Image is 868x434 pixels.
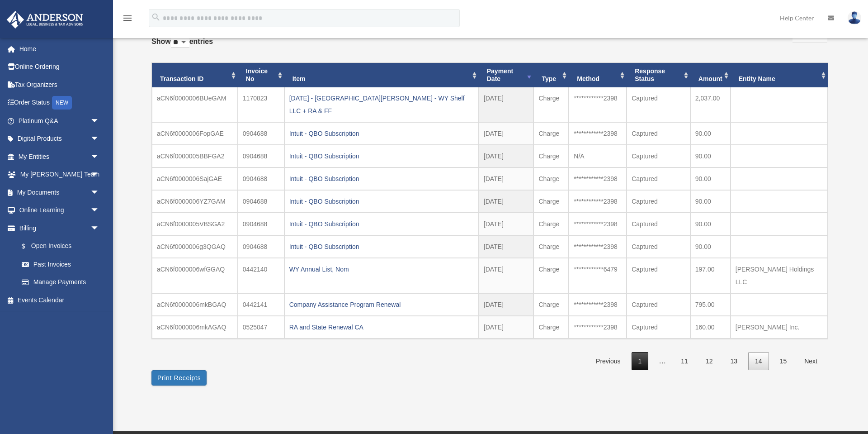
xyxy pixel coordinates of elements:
td: Charge [533,87,569,122]
a: Online Learningarrow_drop_down [6,201,113,219]
a: Tax Organizers [6,76,113,94]
td: 0442141 [238,293,284,316]
div: Intuit - QBO Subscription [289,240,474,253]
td: 0525047 [238,316,284,339]
div: WY Annual List, Nom [289,263,474,276]
a: 1 [632,352,649,371]
i: menu [122,13,133,24]
td: 0904688 [238,167,284,190]
div: Company Assistance Program Renewal [289,298,474,311]
td: [DATE] [479,145,534,167]
td: [DATE] [479,122,534,145]
td: 90.00 [690,122,731,145]
td: Charge [533,316,569,339]
span: arrow_drop_down [90,112,108,130]
th: Item: activate to sort column ascending [284,63,479,87]
td: 0904688 [238,213,284,235]
td: [DATE] [479,316,534,339]
td: [DATE] [479,87,534,122]
td: aCN6f0000006mkAGAQ [152,316,238,339]
td: Captured [627,190,690,213]
td: Captured [627,213,690,235]
td: aCN6f0000006YZ7GAM [152,190,238,213]
th: Response Status: activate to sort column ascending [627,63,690,87]
a: Manage Payments [13,273,113,291]
td: [DATE] [479,167,534,190]
span: $ [27,241,31,252]
td: Captured [627,122,690,145]
a: Previous [589,352,627,371]
a: $Open Invoices [13,237,113,256]
th: Amount: activate to sort column ascending [690,63,731,87]
a: Platinum Q&Aarrow_drop_down [6,112,113,130]
div: Intuit - QBO Subscription [289,172,474,185]
td: Captured [627,145,690,167]
td: [DATE] [479,293,534,316]
td: 160.00 [690,316,731,339]
td: Captured [627,235,690,258]
th: Invoice No: activate to sort column ascending [238,63,284,87]
td: [DATE] [479,258,534,293]
img: Anderson Advisors Platinum Portal [4,11,86,29]
td: Captured [627,258,690,293]
td: 0904688 [238,190,284,213]
button: Print Receipts [151,370,207,386]
td: [DATE] [479,213,534,235]
td: 90.00 [690,167,731,190]
td: aCN6f0000006FopGAE [152,122,238,145]
th: Transaction ID: activate to sort column ascending [152,63,238,87]
td: aCN6f0000006BUeGAM [152,87,238,122]
span: arrow_drop_down [90,130,108,148]
td: Charge [533,190,569,213]
td: Captured [627,87,690,122]
th: Entity Name: activate to sort column ascending [731,63,828,87]
td: 0904688 [238,235,284,258]
td: Charge [533,235,569,258]
i: search [151,12,161,22]
td: Charge [533,213,569,235]
span: arrow_drop_down [90,166,108,184]
td: 2,037.00 [690,87,731,122]
td: aCN6f0000006mkBGAQ [152,293,238,316]
span: arrow_drop_down [90,201,108,220]
a: 15 [773,352,794,371]
th: Method: activate to sort column ascending [569,63,627,87]
select: Showentries [171,38,189,48]
a: 11 [674,352,695,371]
td: Captured [627,316,690,339]
a: Order StatusNEW [6,94,113,112]
a: Home [6,40,113,58]
td: Charge [533,293,569,316]
a: Online Ordering [6,58,113,76]
td: Captured [627,293,690,316]
td: N/A [569,145,627,167]
td: [PERSON_NAME] Inc. [731,316,828,339]
img: User Pic [848,11,861,24]
td: 1170823 [238,87,284,122]
span: arrow_drop_down [90,148,108,166]
td: aCN6f0000005BBFGA2 [152,145,238,167]
td: 90.00 [690,145,731,167]
a: 14 [748,352,769,371]
a: My [PERSON_NAME] Teamarrow_drop_down [6,166,113,184]
td: 90.00 [690,213,731,235]
a: Digital Productsarrow_drop_down [6,130,113,148]
td: [PERSON_NAME] Holdings LLC [731,258,828,293]
span: … [651,357,673,365]
div: [DATE] - [GEOGRAPHIC_DATA][PERSON_NAME] - WY Shelf LLC + RA & FF [289,92,474,117]
td: Charge [533,258,569,293]
td: aCN6f0000006g3QGAQ [152,235,238,258]
td: [DATE] [479,235,534,258]
a: Billingarrow_drop_down [6,219,113,237]
td: 197.00 [690,258,731,293]
td: aCN6f0000006wfGGAQ [152,258,238,293]
a: My Documentsarrow_drop_down [6,183,113,201]
div: Intuit - QBO Subscription [289,127,474,140]
a: Past Invoices [13,255,108,273]
td: [DATE] [479,190,534,213]
td: Captured [627,167,690,190]
div: Intuit - QBO Subscription [289,218,474,230]
td: Charge [533,122,569,145]
td: 90.00 [690,190,731,213]
label: Show entries [151,35,213,57]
